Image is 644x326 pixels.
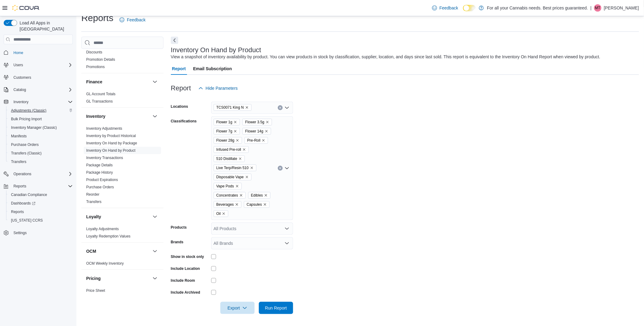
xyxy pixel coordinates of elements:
[9,158,29,165] a: Transfers
[9,132,73,140] span: Manifests
[171,54,601,60] div: View a snapshot of inventory availability by product. You can view products in stock by classific...
[214,183,242,190] span: Vape Pods
[278,105,283,110] button: Clear input
[86,214,150,220] button: Loyalty
[86,227,119,231] a: Loyalty Adjustments
[214,210,229,217] span: Oil
[11,61,25,69] button: Users
[4,45,73,253] nav: Complex example
[216,119,233,125] span: Flower 1g
[9,115,44,123] a: Bulk Pricing Import
[430,2,461,14] a: Feedback
[9,208,26,216] a: Reports
[594,4,602,12] div: Marko Tamas
[216,174,244,180] span: Disposable Vape
[171,46,261,54] h3: Inventory On Hand by Product
[1,228,75,237] button: Settings
[9,132,29,140] a: Manifests
[86,126,122,131] a: Inventory Adjustments
[9,141,41,148] a: Purchase Orders
[13,184,26,189] span: Reports
[86,185,114,190] span: Purchase Orders
[86,148,135,153] a: Inventory On Hand by Product
[206,85,238,91] span: Hide Parameters
[11,125,57,130] span: Inventory Manager (Classic)
[245,137,268,144] span: Pre-Roll
[1,61,75,69] button: Users
[9,107,49,114] a: Adjustments (Classic)
[11,229,29,237] a: Settings
[9,191,50,198] a: Canadian Compliance
[171,85,191,92] h3: Report
[171,37,178,44] button: Next
[9,150,44,157] a: Transfers (Classic)
[220,302,255,314] button: Export
[216,201,234,208] span: Beverages
[86,92,116,96] span: GL Account Totals
[86,57,115,62] span: Promotion Details
[247,137,260,143] span: Pre-Roll
[11,183,29,190] button: Reports
[86,234,131,238] a: Loyalty Redemption Values
[11,229,73,237] span: Settings
[13,230,27,235] span: Settings
[222,212,226,216] button: Remove Oil from selection in this group
[236,139,239,142] button: Remove Flower 28g from selection in this group
[278,166,283,171] button: Clear input
[81,260,164,270] div: OCM
[196,82,240,94] button: Hide Parameters
[11,86,28,93] button: Catalog
[463,5,476,11] input: Dark Mode
[86,178,118,182] a: Product Expirations
[171,290,200,295] label: Include Archived
[11,170,73,178] span: Operations
[13,100,28,104] span: Inventory
[151,275,159,282] button: Pricing
[214,192,246,199] span: Concentrates
[86,113,150,119] button: Inventory
[86,199,101,204] span: Transfers
[17,20,73,32] span: Load All Apps in [GEOGRAPHIC_DATA]
[239,194,243,197] button: Remove Concentrates from selection in this group
[214,128,240,135] span: Flower 7g
[247,201,262,208] span: Capsules
[245,175,249,179] button: Remove Disposable Vape from selection in this group
[11,61,73,69] span: Users
[9,200,38,207] a: Dashboards
[86,192,99,197] a: Reorder
[214,165,256,171] span: Live Terp/Resin 510
[11,218,43,223] span: [US_STATE] CCRS
[81,90,164,107] div: Finance
[1,182,75,190] button: Reports
[285,105,289,110] button: Open list of options
[11,49,73,56] span: Home
[86,141,137,145] a: Inventory On Hand by Package
[11,134,27,139] span: Manifests
[214,104,252,111] span: TCS0071 King N
[11,74,73,81] span: Customers
[1,48,75,57] button: Home
[127,17,145,23] span: Feedback
[86,134,136,138] a: Inventory by Product Historical
[216,137,234,143] span: Flower 28g
[6,132,75,140] button: Manifests
[6,149,75,158] button: Transfers (Classic)
[11,159,26,164] span: Transfers
[86,248,96,254] h3: OCM
[86,113,105,119] h3: Inventory
[86,79,102,85] h3: Finance
[151,248,159,255] button: OCM
[86,275,150,281] button: Pricing
[81,12,113,24] h1: Reports
[86,156,123,160] a: Inventory Transactions
[214,174,252,180] span: Disposable Vape
[6,208,75,216] button: Reports
[86,50,102,54] a: Discounts
[242,128,271,135] span: Flower 14g
[9,200,73,207] span: Dashboards
[81,287,164,297] div: Pricing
